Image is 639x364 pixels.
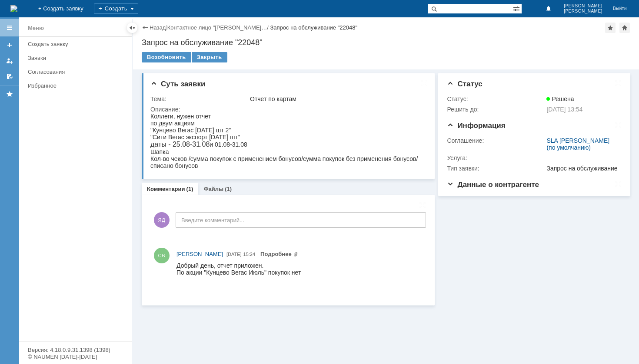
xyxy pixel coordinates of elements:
[24,65,130,79] a: Согласования
[150,80,205,88] span: Суть заявки
[24,51,130,65] a: Заявки
[546,137,609,151] a: SLA [PERSON_NAME] (по умолчанию)
[28,41,127,47] div: Создать заявку
[447,106,545,113] div: Решить до:
[546,106,582,113] span: [DATE] 13:54
[28,347,123,353] div: Версия: 4.18.0.9.31.1398 (1398)
[28,69,127,75] div: Согласования
[150,95,248,102] div: Тема:
[28,55,127,61] div: Заявки
[260,251,298,257] a: Прикреплены файлы: TD_Сити Вегас экспорт Июль 2300 шт.xlsx
[243,252,256,257] span: 15:24
[28,354,123,360] div: © NAUMEN [DATE]-[DATE]
[154,212,170,228] span: ЯД
[3,54,17,68] a: Мои заявки
[615,80,622,87] div: На всю страницу
[147,186,185,192] a: Комментарии
[619,23,630,33] div: Сделать домашней страницей
[150,106,425,113] div: Описание:
[447,154,545,161] div: Услуга:
[24,37,130,51] a: Создать заявку
[203,186,223,192] a: Файлы
[28,23,44,33] div: Меню
[3,38,17,52] a: Создать заявку
[167,24,270,31] div: /
[605,23,616,33] div: Добавить в избранное
[447,165,545,172] div: Тип заявки:
[176,251,223,257] span: [PERSON_NAME]
[142,38,630,47] div: Запрос на обслуживание "22048"
[447,95,545,102] div: Статус:
[447,137,545,144] div: Соглашение:
[94,3,138,14] div: Создать
[270,24,357,31] div: Запрос на обслуживание "22048"
[447,121,505,130] span: Информация
[513,4,522,12] span: Расширенный поиск
[186,186,193,192] div: (1)
[167,24,267,31] a: Контактное лицо "[PERSON_NAME]…
[225,186,232,192] div: (1)
[176,250,223,259] a: [PERSON_NAME]
[447,180,539,189] span: Данные о контрагенте
[564,3,602,9] span: [PERSON_NAME]
[28,82,117,89] div: Избранное
[10,5,17,12] a: Перейти на домашнюю страницу
[419,202,426,209] div: На всю страницу
[447,80,482,88] span: Статус
[546,165,618,172] div: Запрос на обслуживание
[564,9,602,14] span: [PERSON_NAME]
[166,24,167,30] div: |
[615,180,622,187] div: На всю страницу
[615,121,622,128] div: На всю страницу
[10,5,17,12] img: logo
[546,95,574,102] span: Решена
[127,23,137,33] div: Скрыть меню
[150,24,166,31] a: Назад
[3,69,17,83] a: Мои согласования
[421,80,428,87] div: На всю страницу
[226,252,242,257] span: [DATE]
[250,95,423,102] div: Отчет по картам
